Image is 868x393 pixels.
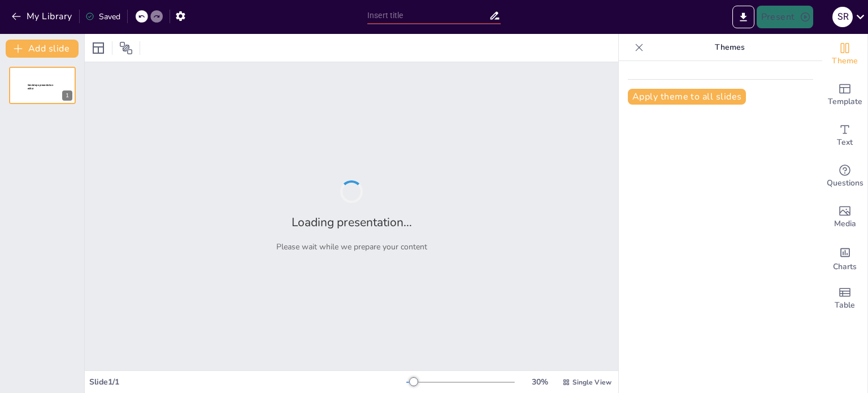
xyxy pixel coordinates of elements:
[757,6,813,28] button: Present
[822,197,867,237] div: Add images, graphics, shapes or video
[292,214,412,230] h2: Loading presentation...
[276,241,427,252] p: Please wait while we prepare your content
[28,84,53,90] span: Sendsteps presentation editor
[732,6,754,28] button: Export to PowerPoint
[833,261,857,273] span: Charts
[9,67,76,104] div: 1
[835,299,855,312] span: Table
[822,278,867,319] div: Add a table
[837,136,853,149] span: Text
[822,156,867,197] div: Get real-time input from your audience
[832,7,853,27] div: S R
[834,218,856,230] span: Media
[367,7,489,24] input: Insert title
[89,377,406,387] div: Slide 1 / 1
[526,377,553,387] div: 30 %
[822,115,867,156] div: Add text boxes
[8,7,77,25] button: My Library
[628,89,746,105] button: Apply theme to all slides
[119,41,133,55] span: Position
[827,177,863,189] span: Questions
[822,237,867,278] div: Add charts and graphs
[62,90,72,101] div: 1
[832,55,858,67] span: Theme
[822,75,867,115] div: Add ready made slides
[828,96,862,108] span: Template
[6,40,79,58] button: Add slide
[832,6,853,28] button: S R
[89,39,107,57] div: Layout
[822,34,867,75] div: Change the overall theme
[572,378,611,387] span: Single View
[648,34,811,61] p: Themes
[85,11,120,22] div: Saved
